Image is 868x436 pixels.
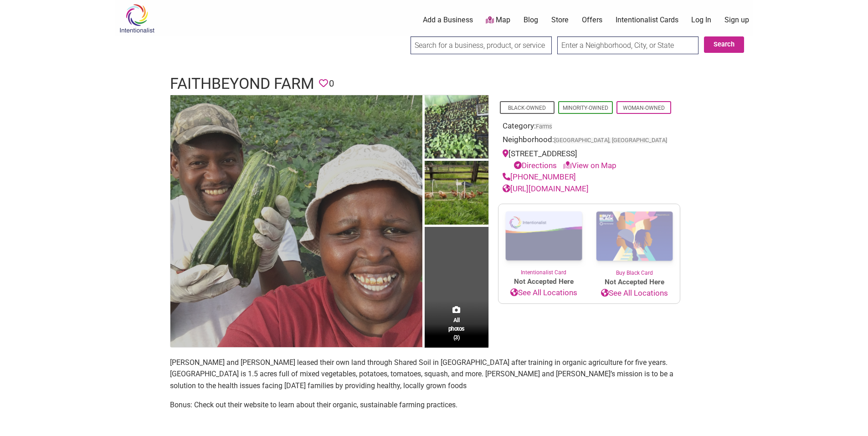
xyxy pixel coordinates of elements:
[448,316,465,342] span: All photos (3)
[582,15,602,25] a: Offers
[508,105,546,111] a: Black-Owned
[503,148,676,171] div: [STREET_ADDRESS]
[170,357,699,392] p: [PERSON_NAME] and [PERSON_NAME] leased their own land through Shared Soil in [GEOGRAPHIC_DATA] af...
[524,15,538,25] a: Blog
[514,161,557,170] a: Directions
[170,73,314,95] h1: Faithbeyond Farm
[498,277,589,287] span: Not Accepted Here
[503,172,576,181] a: [PHONE_NUMBER]
[423,15,473,25] a: Add a Business
[486,15,510,26] a: Map
[557,36,699,54] input: Enter a Neighborhood, City, or State
[563,161,616,170] a: View on Map
[503,184,589,193] a: [URL][DOMAIN_NAME]
[319,77,328,91] span: You must be logged in to save favorites.
[704,36,744,53] button: Search
[724,15,749,25] a: Sign up
[498,204,589,268] img: Intentionalist Card
[411,36,552,54] input: Search for a business, product, or service
[498,287,589,299] a: See All Locations
[691,15,711,25] a: Log In
[536,123,552,130] a: Farms
[329,77,334,91] span: 0
[551,15,569,25] a: Store
[115,4,159,33] img: Intentionalist
[554,138,667,144] span: [GEOGRAPHIC_DATA], [GEOGRAPHIC_DATA]
[589,287,680,299] a: See All Locations
[170,399,699,411] p: Bonus: Check out their website to learn about their organic, sustainable farming practices.
[623,105,665,111] a: Woman-Owned
[498,204,589,277] a: Intentionalist Card
[616,15,678,25] a: Intentionalist Cards
[589,204,680,269] img: Buy Black Card
[503,120,676,134] div: Category:
[563,105,608,111] a: Minority-Owned
[589,277,680,287] span: Not Accepted Here
[503,134,676,148] div: Neighborhood:
[589,204,680,277] a: Buy Black Card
